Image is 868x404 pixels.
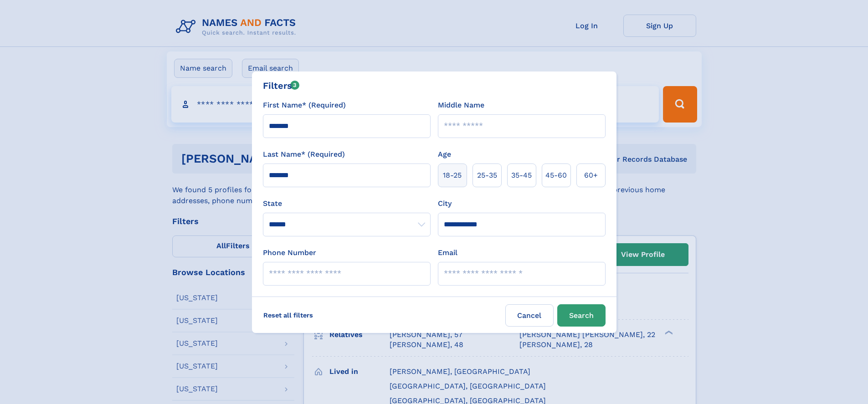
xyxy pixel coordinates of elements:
[584,170,598,181] span: 60+
[477,170,497,181] span: 25‑35
[263,149,345,160] label: Last Name* (Required)
[263,247,316,258] label: Phone Number
[438,247,457,258] label: Email
[505,304,554,327] label: Cancel
[263,198,431,209] label: State
[557,304,606,327] button: Search
[438,198,452,209] label: City
[443,170,462,181] span: 18‑25
[511,170,532,181] span: 35‑45
[438,100,484,111] label: Middle Name
[263,100,346,111] label: First Name* (Required)
[545,170,567,181] span: 45‑60
[257,304,319,326] label: Reset all filters
[438,149,451,160] label: Age
[263,79,300,92] div: Filters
